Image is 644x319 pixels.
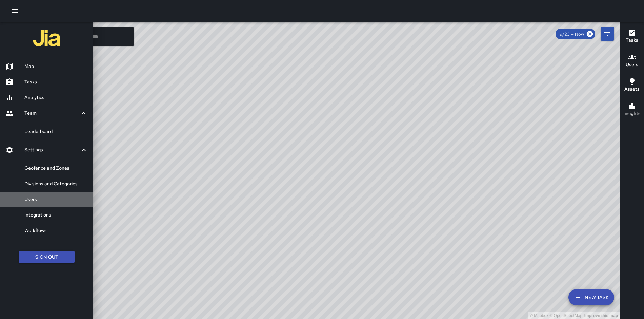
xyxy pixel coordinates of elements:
[24,196,88,203] h6: Users
[24,180,88,188] h6: Divisions and Categories
[24,94,88,101] h6: Analytics
[626,37,638,44] h6: Tasks
[24,211,88,219] h6: Integrations
[24,63,88,70] h6: Map
[24,146,80,154] h6: Settings
[24,227,88,234] h6: Workflows
[24,78,88,86] h6: Tasks
[624,86,640,93] h6: Assets
[24,128,88,135] h6: Leaderboard
[19,251,75,263] button: Sign Out
[24,165,88,172] h6: Geofence and Zones
[33,24,60,52] img: jia-logo
[568,289,614,305] button: New Task
[626,61,638,69] h6: Users
[24,110,80,117] h6: Team
[623,110,641,117] h6: Insights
